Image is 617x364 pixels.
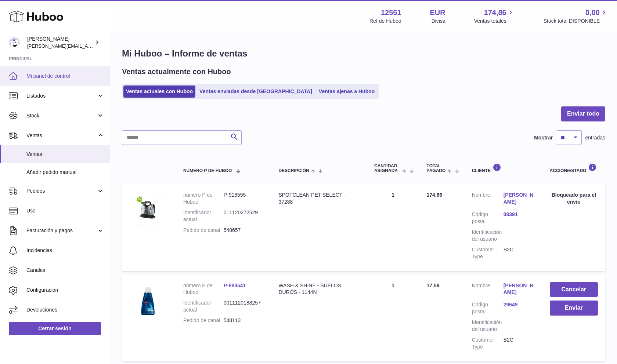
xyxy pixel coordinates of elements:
dt: Customer Type [472,246,504,260]
a: [PERSON_NAME] [504,282,535,296]
span: Devoluciones [26,306,104,313]
span: Total pagado [427,164,446,173]
div: Divisa [432,18,445,25]
img: gerardo.montoiro@cleverenterprise.es [9,37,20,48]
span: Añadir pedido manual [26,169,104,176]
a: Ventas ajenas a Huboo [316,85,378,98]
dd: P-918555 [224,192,264,205]
h1: Mi Huboo – Informe de ventas [122,48,605,59]
img: 1702480265.jpeg [129,192,166,228]
span: 0,00 [585,8,600,18]
span: 17,59 [427,283,440,288]
dd: B2C [504,336,535,350]
div: Cliente [472,163,535,173]
td: 1 [367,275,419,361]
span: 174,86 [484,8,506,18]
a: Ventas enviadas desde [GEOGRAPHIC_DATA] [197,85,315,98]
span: Ventas [26,132,97,139]
a: 08391 [504,211,535,218]
dd: 011120272529 [224,209,264,223]
span: 174,86 [427,192,443,198]
dt: Nombre [472,192,504,207]
div: [PERSON_NAME] [27,36,93,50]
span: Cantidad ASIGNADA [374,164,400,173]
span: Pedidos [26,188,97,194]
span: Ventas [26,151,104,158]
button: Enviar [550,301,598,316]
a: [PERSON_NAME] [504,192,535,205]
label: Mostrar [534,134,553,141]
a: 0,00 Stock total DISPONIBLE [544,8,608,25]
dt: Nombre [472,282,504,298]
span: Mi panel de control [26,73,104,80]
span: [PERSON_NAME][EMAIL_ADDRESS][PERSON_NAME][DOMAIN_NAME] [27,43,187,49]
div: SPOTCLEAN PET SELECT - 37288 [278,192,360,205]
button: Enviar todo [561,106,605,121]
img: 1697800157.jpeg [129,282,166,319]
strong: 12551 [381,8,401,18]
span: Configuración [26,287,104,294]
dd: 548657 [224,227,264,234]
dt: Código postal [472,301,504,315]
dt: Customer Type [472,336,504,350]
span: número P de Huboo [183,168,232,173]
div: Acción/Estado [550,163,598,173]
div: WASH & SHINE - SUELOS DUROS - 1144N [278,282,360,296]
button: Cancelar [550,282,598,297]
a: P-883541 [224,283,246,288]
h2: Ventas actualmente con Huboo [122,67,231,77]
td: 1 [367,184,419,271]
dt: número P de Huboo [183,192,224,205]
dt: Identificador actual [183,299,224,313]
span: Ventas totales [474,18,515,25]
span: Facturación y pagos [26,227,97,234]
div: Bloqueado para el envío [550,192,598,205]
dd: 548113 [224,317,264,324]
dt: Identificación del usuario [472,319,504,333]
a: 29649 [504,301,535,308]
dd: 0011120188257 [224,299,264,313]
span: Listados [26,92,97,99]
div: Ref de Huboo [369,18,401,25]
span: Uso [26,207,104,214]
dt: Pedido de canal [183,227,224,234]
dt: número P de Huboo [183,282,224,296]
dt: Pedido de canal [183,317,224,324]
span: entradas [585,134,605,141]
strong: EUR [430,8,445,18]
span: Descripción [278,168,309,173]
span: Incidencias [26,247,104,254]
dt: Identificación del usuario [472,229,504,243]
dt: Código postal [472,211,504,225]
a: Ventas actuales con Huboo [123,85,195,98]
dt: Identificador actual [183,209,224,223]
a: Cerrar sesión [9,322,101,335]
dd: B2C [504,246,535,260]
a: 174,86 Ventas totales [474,8,515,25]
span: Canales [26,267,104,274]
span: Stock [26,112,97,119]
span: Stock total DISPONIBLE [544,18,608,25]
